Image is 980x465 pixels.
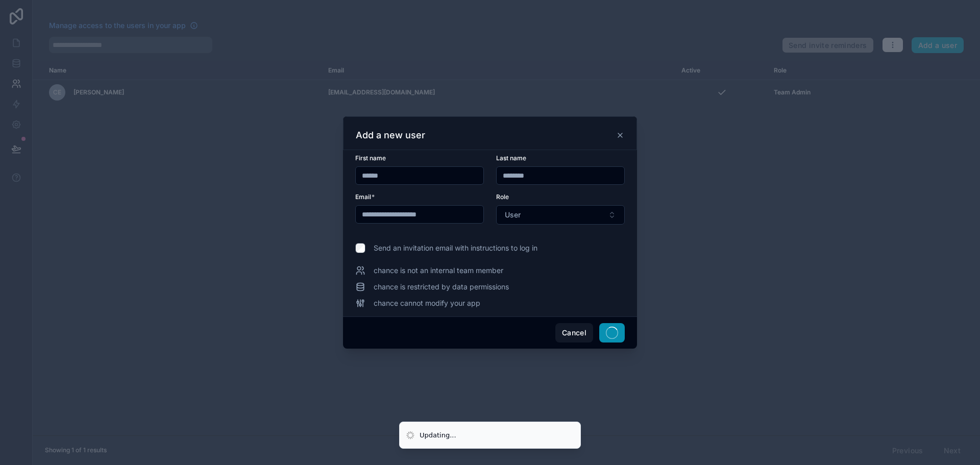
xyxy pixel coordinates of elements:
span: chance is restricted by data permissions [374,282,509,292]
button: Cancel [555,323,593,342]
span: Email [355,193,371,201]
span: First name [355,154,386,162]
input: Send an invitation email with instructions to log in [355,243,365,253]
button: Select Button [496,205,625,225]
span: chance is not an internal team member [374,265,503,276]
span: Role [496,193,509,201]
span: User [505,210,521,220]
span: Send an invitation email with instructions to log in [374,243,537,253]
span: Last name [496,154,526,162]
span: chance cannot modify your app [374,298,480,308]
div: Updating... [420,430,456,440]
h3: Add a new user [356,129,425,141]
